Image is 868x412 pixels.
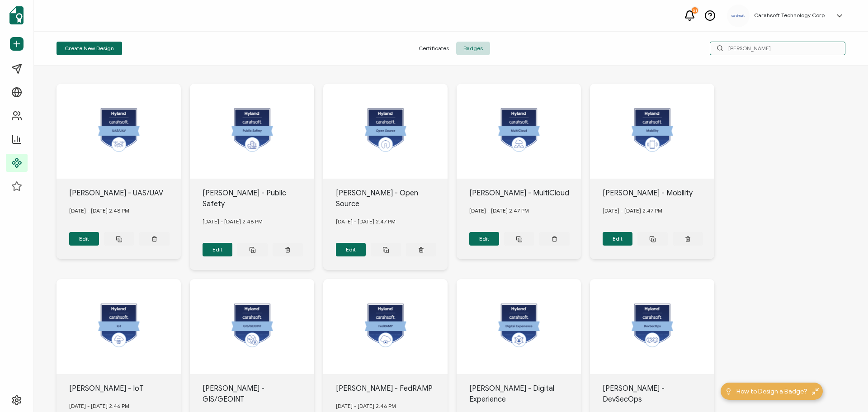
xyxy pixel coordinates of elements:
[469,232,500,246] button: Edit
[812,388,819,395] img: minimize-icon.svg
[731,14,745,17] img: a9ee5910-6a38-4b3f-8289-cffb42fa798b.svg
[692,7,698,14] div: 31
[469,199,581,223] div: [DATE] - [DATE] 2.47 PM
[69,383,181,394] div: [PERSON_NAME] - IoT
[469,383,581,405] div: [PERSON_NAME] - Digital Experience
[336,188,448,209] div: [PERSON_NAME] - Open Source
[203,243,233,256] button: Edit
[69,188,181,199] div: [PERSON_NAME] - UAS/UAV
[736,387,807,396] span: How to Design a Badge?
[203,188,315,209] div: [PERSON_NAME] - Public Safety
[411,42,456,55] span: Certificates
[336,209,448,234] div: [DATE] - [DATE] 2.47 PM
[69,199,181,223] div: [DATE] - [DATE] 2.48 PM
[336,383,448,394] div: [PERSON_NAME] - FedRAMP
[823,369,868,412] iframe: Chat Widget
[69,232,99,246] button: Edit
[456,42,490,55] span: Badges
[469,188,581,199] div: [PERSON_NAME] - MultiCloud
[9,6,24,24] img: sertifier-logomark-colored.svg
[754,12,826,19] h5: Carahsoft Technology Corp.
[603,199,715,223] div: [DATE] - [DATE] 2.47 PM
[57,42,122,55] button: Create New Design
[603,188,715,199] div: [PERSON_NAME] - Mobility
[203,383,315,405] div: [PERSON_NAME] - GIS/GEOINT
[336,243,366,256] button: Edit
[710,42,845,55] input: Search
[203,209,315,234] div: [DATE] - [DATE] 2.48 PM
[603,232,633,246] button: Edit
[603,383,715,405] div: [PERSON_NAME] - DevSecOps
